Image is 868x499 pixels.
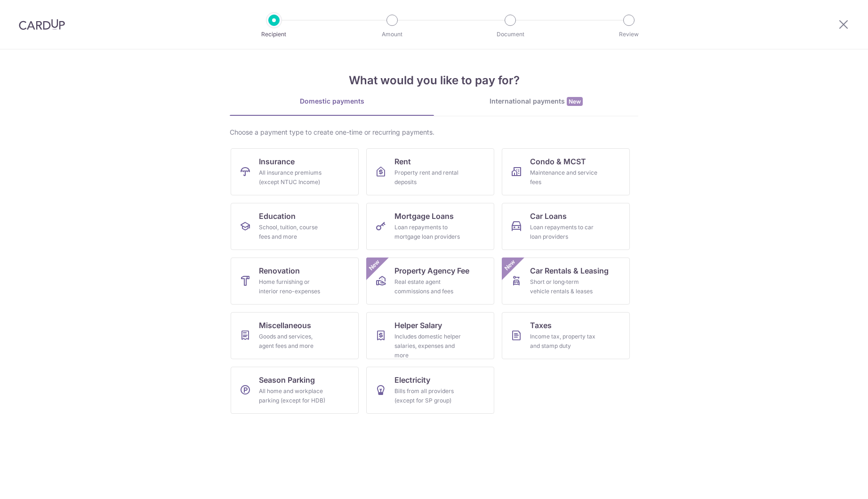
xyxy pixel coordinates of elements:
span: Mortgage Loans [394,210,454,222]
div: All insurance premiums (except NTUC Income) [259,168,327,187]
span: Taxes [530,320,552,331]
span: Electricity [394,374,430,386]
span: Renovation [259,265,300,276]
p: Amount [357,30,427,39]
span: Condo & MCST [530,156,586,167]
div: Loan repayments to mortgage loan providers [394,223,462,241]
div: Loan repayments to car loan providers [530,223,598,241]
span: Miscellaneous [259,320,311,331]
div: Real estate agent commissions and fees [394,277,462,296]
a: Car LoansLoan repayments to car loan providers [502,203,630,250]
div: Includes domestic helper salaries, expenses and more [394,332,462,360]
span: Season Parking [259,374,315,386]
span: Education [259,210,296,222]
img: CardUp [19,19,65,30]
a: RenovationHome furnishing or interior reno-expenses [231,258,359,305]
div: Income tax, property tax and stamp duty [530,332,598,351]
span: New [367,258,382,273]
p: Review [594,30,664,39]
div: International payments [434,97,638,106]
p: Document [475,30,545,39]
a: Car Rentals & LeasingShort or long‑term vehicle rentals & leasesNew [502,258,630,305]
span: Property Agency Fee [394,265,469,276]
span: Helper Salary [394,320,442,331]
a: InsuranceAll insurance premiums (except NTUC Income) [231,148,359,195]
div: Bills from all providers (except for SP group) [394,386,462,405]
a: Property Agency FeeReal estate agent commissions and feesNew [366,258,494,305]
span: New [502,258,518,273]
a: Helper SalaryIncludes domestic helper salaries, expenses and more [366,312,494,359]
p: Recipient [239,30,309,39]
div: School, tuition, course fees and more [259,223,327,241]
a: RentProperty rent and rental deposits [366,148,494,195]
div: Choose a payment type to create one-time or recurring payments. [230,128,638,137]
div: Maintenance and service fees [530,168,598,187]
div: Home furnishing or interior reno-expenses [259,277,327,296]
div: Short or long‑term vehicle rentals & leases [530,277,598,296]
iframe: Opens a widget where you can find more information [808,471,859,494]
span: Car Rentals & Leasing [530,265,609,276]
a: EducationSchool, tuition, course fees and more [231,203,359,250]
a: ElectricityBills from all providers (except for SP group) [366,367,494,414]
a: Mortgage LoansLoan repayments to mortgage loan providers [366,203,494,250]
div: All home and workplace parking (except for HDB) [259,386,327,405]
a: MiscellaneousGoods and services, agent fees and more [231,312,359,359]
span: Insurance [259,156,295,167]
a: Season ParkingAll home and workplace parking (except for HDB) [231,367,359,414]
span: Car Loans [530,210,567,222]
span: Rent [394,156,411,167]
h4: What would you like to pay for? [230,72,638,89]
span: New [567,97,583,106]
a: TaxesIncome tax, property tax and stamp duty [502,312,630,359]
div: Property rent and rental deposits [394,168,462,187]
div: Domestic payments [230,97,434,106]
div: Goods and services, agent fees and more [259,332,327,351]
a: Condo & MCSTMaintenance and service fees [502,148,630,195]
